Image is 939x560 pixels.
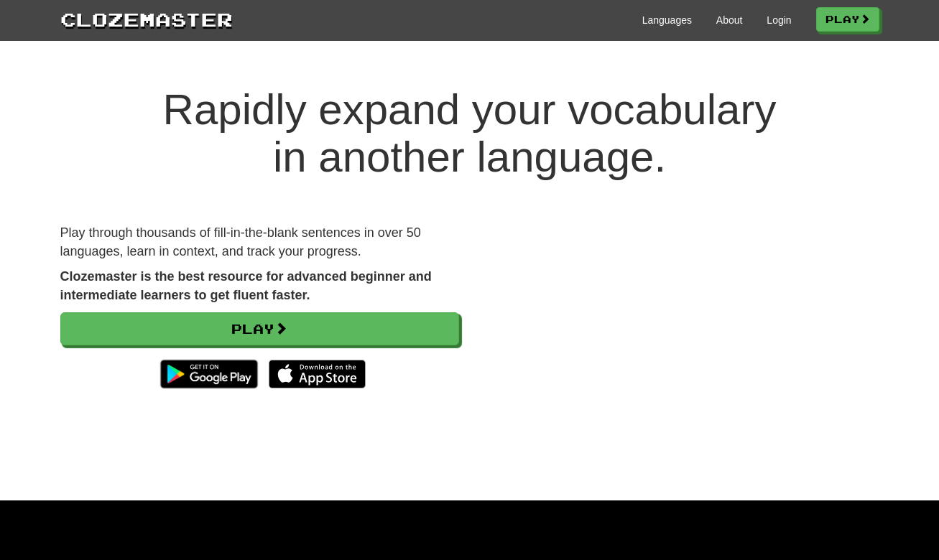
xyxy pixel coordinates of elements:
p: Play through thousands of fill-in-the-blank sentences in over 50 languages, learn in context, and... [60,224,459,261]
a: Clozemaster [60,6,233,32]
a: Login [767,13,791,27]
a: About [716,13,743,27]
img: Download_on_the_App_Store_Badge_US-UK_135x40-25178aeef6eb6b83b96f5f2d004eda3bffbb37122de64afbaef7... [269,360,366,388]
a: Languages [642,13,692,27]
img: Get it on Google Play [153,353,264,396]
a: Play [60,312,459,345]
a: Play [816,7,879,32]
strong: Clozemaster is the best resource for advanced beginner and intermediate learners to get fluent fa... [60,269,432,302]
